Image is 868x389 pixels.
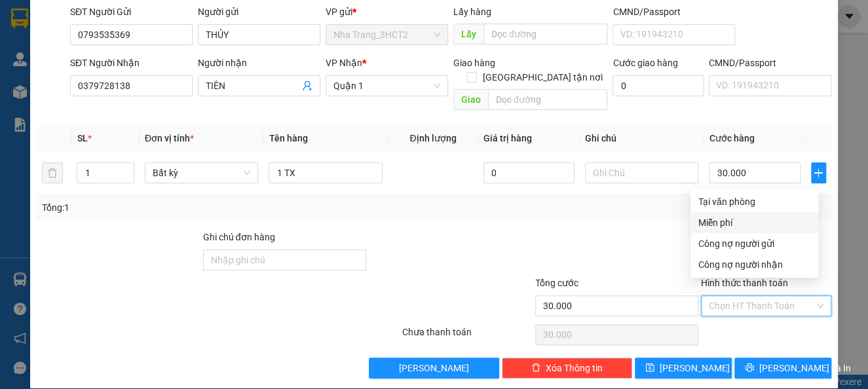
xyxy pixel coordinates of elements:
[401,325,534,348] div: Chưa thanh toán
[698,236,810,251] div: Công nợ người gửi
[333,25,440,45] span: Nha Trang_3HCT2
[635,358,732,379] button: save[PERSON_NAME]
[759,361,851,375] span: [PERSON_NAME] và In
[811,162,826,183] button: plus
[326,58,362,68] span: VP Nhận
[42,162,63,183] button: delete
[81,19,130,81] b: Gửi khách hàng
[709,133,754,143] span: Cước hàng
[302,81,312,91] span: user-add
[613,58,677,68] label: Cước giao hàng
[690,233,818,254] div: Cước gửi hàng sẽ được ghi vào công nợ của người gửi
[153,163,251,183] span: Bất kỳ
[198,5,320,19] div: Người gửi
[483,162,575,183] input: 0
[483,133,532,143] span: Giá trị hàng
[660,361,730,375] span: [PERSON_NAME]
[42,200,336,215] div: Tổng: 1
[483,24,608,45] input: Dọc đường
[269,162,383,183] input: VD: Bàn, Ghế
[203,232,275,242] label: Ghi chú đơn hàng
[453,7,491,17] span: Lấy hàng
[734,358,831,379] button: printer[PERSON_NAME] và In
[477,70,607,84] span: [GEOGRAPHIC_DATA] tận nơi
[709,56,831,70] div: CMND/Passport
[203,250,366,270] input: Ghi chú đơn hàng
[399,361,469,375] span: [PERSON_NAME]
[698,194,810,209] div: Tại văn phòng
[198,56,320,70] div: Người nhận
[326,5,448,19] div: VP gửi
[812,168,825,178] span: plus
[698,215,810,230] div: Miễn phí
[77,133,87,143] span: SL
[145,133,194,143] span: Đơn vị tính
[70,5,193,19] div: SĐT Người Gửi
[745,363,754,373] span: printer
[333,76,440,96] span: Quận 1
[546,361,603,375] span: Xóa Thông tin
[142,16,174,48] img: logo.jpg
[269,133,307,143] span: Tên hàng
[409,133,456,143] span: Định lượng
[70,56,193,70] div: SĐT Người Nhận
[488,89,608,110] input: Dọc đường
[613,75,703,96] input: Cước giao hàng
[645,363,654,373] span: save
[580,126,704,151] th: Ghi chú
[690,254,818,275] div: Cước gửi hàng sẽ được ghi vào công nợ của người nhận
[531,363,540,373] span: delete
[16,84,72,169] b: Phương Nam Express
[613,5,735,19] div: CMND/Passport
[369,358,499,379] button: [PERSON_NAME]
[453,58,495,68] span: Giao hàng
[453,89,488,110] span: Giao
[535,278,578,288] span: Tổng cước
[585,162,699,183] input: Ghi Chú
[453,24,483,45] span: Lấy
[701,278,788,288] label: Hình thức thanh toán
[110,62,180,79] li: (c) 2017
[698,257,810,272] div: Công nợ người nhận
[110,50,180,60] b: [DOMAIN_NAME]
[502,358,632,379] button: deleteXóa Thông tin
